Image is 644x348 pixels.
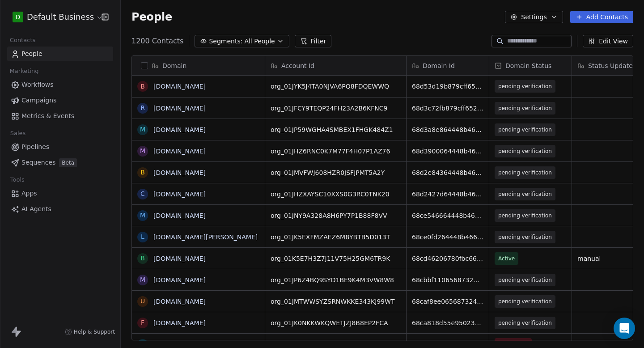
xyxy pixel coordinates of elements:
[11,9,95,25] button: DDefault Business
[271,147,401,156] span: org_01JHZ6RNC0K7M77F4H07P1AZ76
[265,56,406,75] div: Account Id
[498,318,552,327] span: pending verification
[21,204,51,214] span: AI Agents
[583,35,633,47] button: Edit View
[498,254,515,263] span: Active
[244,37,275,46] span: All People
[153,83,206,90] a: [DOMAIN_NAME]
[153,298,206,305] a: [DOMAIN_NAME]
[153,169,206,176] a: [DOMAIN_NAME]
[21,96,56,105] span: Campaigns
[498,147,552,156] span: pending verification
[153,276,206,284] a: [DOMAIN_NAME]
[153,105,206,112] a: [DOMAIN_NAME]
[141,318,144,327] div: f
[7,93,113,108] a: Campaigns
[271,254,401,263] span: org_01K5E7H3Z7J11V75H25GM6TR9K
[498,276,552,284] span: pending verification
[16,13,21,21] span: D
[140,275,145,284] div: m
[140,189,145,199] div: c
[498,168,552,177] span: pending verification
[423,61,455,70] span: Domain Id
[153,212,206,219] a: [DOMAIN_NAME]
[140,125,145,134] div: m
[412,82,483,91] span: 68d53d19b879cff6526f4be0
[153,126,206,133] a: [DOMAIN_NAME]
[412,297,483,306] span: 68caf8ee06568732417bd929
[271,318,401,327] span: org_01JK0NKKWKQWETJZJ8B8EP2FCA
[153,319,206,327] a: [DOMAIN_NAME]
[412,254,483,263] span: 68cd46206780fbc66f5c4898
[498,190,552,199] span: pending verification
[140,254,145,263] div: b
[21,80,54,89] span: Workflows
[140,103,145,113] div: r
[407,56,489,75] div: Domain Id
[7,186,113,201] a: Apps
[27,11,94,23] span: Default Business
[59,158,77,167] span: Beta
[271,82,401,91] span: org_01JYK5J4TA0NJVA6PQ8FDQEWWQ
[21,142,49,152] span: Pipelines
[498,233,552,242] span: pending verification
[505,11,563,23] button: Settings
[74,328,115,335] span: Help & Support
[271,190,401,199] span: org_01JHZXAYSC10XXS0G3RC0TNK20
[153,341,206,348] a: [DOMAIN_NAME]
[162,61,186,70] span: Domain
[412,233,483,242] span: 68ce0fd264448b466e58d933
[153,148,206,155] a: [DOMAIN_NAME]
[209,37,242,46] span: Segments:
[21,189,37,198] span: Apps
[498,297,552,306] span: pending verification
[412,276,483,284] span: 68cbbf11065687324186b4ba
[498,125,552,134] span: pending verification
[140,82,145,91] div: b
[7,140,113,154] a: Pipelines
[412,147,483,156] span: 68d3900064448b466e94b6cd
[271,168,401,177] span: org_01JMVFWJ608HZR0JSFJPMT5A2Y
[281,61,314,70] span: Account Id
[412,190,483,199] span: 68d2427d64448b466e79fa5c
[140,168,145,177] div: b
[7,155,113,170] a: SequencesBeta
[271,297,401,306] span: org_01JMTWWSYZSRNWKKE343KJ99WT
[498,82,552,91] span: pending verification
[65,328,115,335] a: Help & Support
[131,36,183,47] span: 1200 Contacts
[271,233,401,242] span: org_01JK5EXFMZAEZ6M8YBTB5D013T
[140,146,145,156] div: m
[6,173,28,187] span: Tools
[412,211,483,220] span: 68ce546664448b466e59e18b
[132,76,265,341] div: grid
[153,255,206,262] a: [DOMAIN_NAME]
[21,111,74,121] span: Metrics & Events
[498,104,552,113] span: pending verification
[141,232,144,242] div: l
[153,233,258,241] a: [DOMAIN_NAME][PERSON_NAME]
[153,191,206,198] a: [DOMAIN_NAME]
[6,127,30,140] span: Sales
[7,202,113,216] a: AI Agents
[412,125,483,134] span: 68d3a8e864448b466e9aa609
[498,211,552,220] span: pending verification
[131,10,172,24] span: People
[295,35,332,47] button: Filter
[7,77,113,92] a: Workflows
[412,104,483,113] span: 68d3c72fb879cff6524fc29e
[505,61,551,70] span: Domain Status
[271,104,401,113] span: org_01JFCY9TEQP24FH23A2B6KFNC9
[21,158,55,167] span: Sequences
[412,318,483,327] span: 68ca818d55e9502391f7b659
[271,276,401,284] span: org_01JP6Z4BQ9SYD1BE9K4M3VW8W8
[489,56,572,75] div: Domain Status
[614,318,635,339] div: Open Intercom Messenger
[412,168,483,177] span: 68d2e84364448b466e846610
[6,64,42,78] span: Marketing
[271,125,401,134] span: org_01JP59WGHA4SMBEX1FHGK484Z1
[6,34,39,47] span: Contacts
[271,211,401,220] span: org_01JNY9A328A8H6PY7P1B88F8VV
[140,211,145,220] div: m
[140,297,145,306] div: u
